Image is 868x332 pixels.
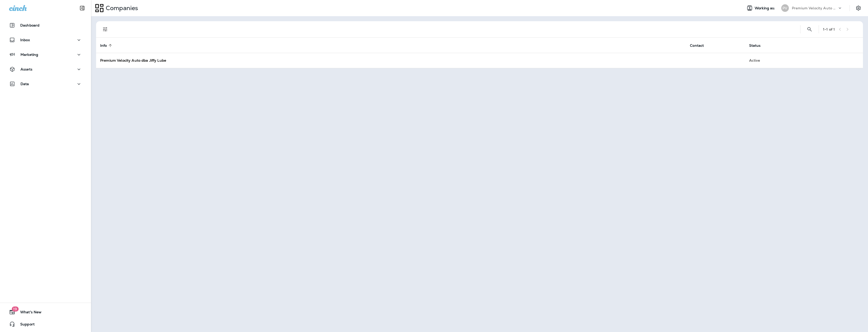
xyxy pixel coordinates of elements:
[5,307,86,317] button: 19What's New
[690,43,704,48] span: Contact
[100,58,166,63] strong: Premium Velocity Auto dba Jiffy Lube
[5,50,86,60] button: Marketing
[75,3,89,13] button: Collapse Sidebar
[100,24,110,34] button: Filters
[15,310,41,316] span: What's New
[854,4,863,13] button: Settings
[805,24,815,34] button: Search Companies
[5,64,86,74] button: Assets
[749,43,761,48] span: Status
[781,4,789,12] div: PV
[20,38,30,42] p: Inbox
[15,322,35,328] span: Support
[5,20,86,30] button: Dashboard
[12,306,18,312] span: 19
[755,6,776,10] span: Working as:
[823,27,835,31] div: 1 - 1 of 1
[690,43,710,48] span: Contact
[745,53,804,68] td: Active
[20,53,38,57] p: Marketing
[792,6,837,10] p: Premium Velocity Auto dba Jiffy Lube
[5,319,86,329] button: Support
[20,67,32,71] p: Assets
[100,43,107,48] span: Info
[20,82,29,86] p: Data
[749,43,767,48] span: Status
[5,79,86,89] button: Data
[100,43,114,48] span: Info
[20,23,39,27] p: Dashboard
[104,4,138,12] p: Companies
[5,35,86,45] button: Inbox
